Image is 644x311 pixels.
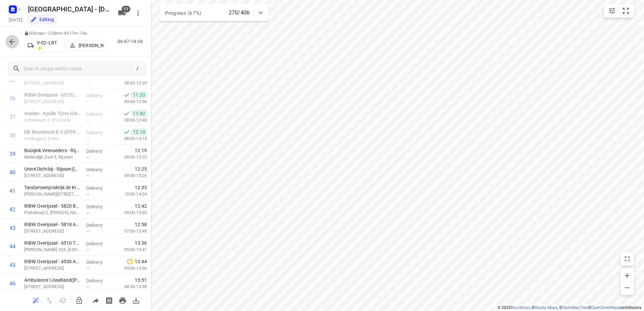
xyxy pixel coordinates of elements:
span: 12:33 [135,184,147,191]
div: 36 [9,95,15,102]
button: Fit zoom [619,4,633,18]
a: Stadia Maps [535,305,557,310]
div: 39 [9,151,15,157]
span: — [86,229,90,234]
div: 40 [9,169,15,176]
p: RIBW Overijssel - 5820 BW Rijssen(Servicepunt) [24,203,81,209]
p: [PERSON_NAME] [78,43,103,48]
p: RIBW Overijssel - 4530 Ambulant Zwolle Zuid(Servicepunt) [24,258,81,265]
span: Share route [89,297,102,303]
p: V-02-LRT ⚡ [37,40,62,51]
div: 42 [9,206,15,213]
span: — [86,99,90,104]
p: Veldegge 6, Enter [24,135,81,142]
p: 09:00-13:33 [114,209,147,216]
input: Search stops within route [23,64,134,74]
p: Delivery [86,129,111,136]
p: [STREET_ADDRESS] [24,283,81,290]
p: Delivery [86,148,111,154]
p: 08:30-13:59 [114,283,147,290]
span: 12:19 [135,147,147,154]
p: Grote Beerstraat 24, Enschede [24,98,81,105]
p: Molendijk Zuid 3, Rijssen [24,154,81,161]
p: Tandartsenpraktijk de Kroonweide(Brigitte Baan) [24,184,81,191]
button: Unlock route [72,294,86,307]
span: — [86,118,90,123]
span: Print shipping labels [102,297,116,303]
p: 06:47-14:34 [118,38,146,45]
p: 08:00-12:29 [114,80,147,87]
p: Delivery [86,166,111,173]
button: [PERSON_NAME] [66,40,106,51]
p: RIBW Overijssel - 4510 Tak van Poortvlietware(Servicepunt) [24,240,81,246]
p: Grotestraat 134, Nijverdal [24,228,81,235]
span: Progress (67%) [165,10,201,16]
p: Delivery [86,111,111,117]
span: — [86,81,90,86]
span: 13:51 [135,277,147,283]
div: Progress (67%)270/406 [160,4,269,22]
span: — [86,210,90,215]
div: 46 [9,280,15,287]
svg: Done [123,92,130,98]
span: 11 [122,6,130,12]
div: 45 [9,262,15,268]
span: Download route [129,297,143,303]
li: © 2025 , © , © © contributors [497,305,641,310]
p: [STREET_ADDRESS] [24,265,81,272]
span: — [86,192,90,197]
span: Reverse route [42,297,56,303]
div: / [134,65,141,72]
span: Reoptimize route [29,297,42,303]
h5: Rename [25,4,112,14]
p: Ambulance IJsselland(Jose Jansen) [24,277,81,283]
p: 270/406 [229,9,250,17]
button: V-02-LRT ⚡ [24,38,65,53]
a: OpenStreetMap [591,305,619,310]
p: Delivery [86,277,111,284]
button: More [131,6,145,20]
p: 08:00-13:22 [114,154,147,161]
p: [STREET_ADDRESS] [24,80,81,87]
span: Print route [116,297,129,303]
p: Delivery [86,222,111,229]
div: 43 [9,225,15,231]
span: 12:58 [135,221,147,228]
svg: Done [123,110,130,117]
p: Delivery [86,259,111,266]
p: Colosseum 2, Enschede [24,117,81,124]
div: 38 [9,132,15,139]
a: OpenMapTiles [562,305,588,310]
p: Elk Noordoost B.V.(Ghislaine Koers) [24,129,81,135]
span: — [86,173,90,178]
p: Delivery [86,185,111,192]
p: Univé Dichtbij - Rijssen(Marjan Pasop) [24,166,81,172]
p: Fluitekruid 2, [PERSON_NAME] [24,209,81,216]
p: 08:00-12:45 [114,117,147,124]
div: 37 [9,114,15,120]
span: — [86,136,90,141]
button: 11 [115,6,129,20]
span: — [86,247,90,252]
span: 11:42 [131,110,147,117]
span: 11:33 [131,92,147,98]
p: Delivery [86,203,111,210]
button: Map settings [605,4,619,18]
span: 12:25 [135,166,147,172]
p: Atalian - Apollo Tyres Global(Marion van Es) [24,110,81,117]
div: You are currently in edit mode. [30,16,54,23]
div: 41 [9,188,15,194]
p: 50 stops • 224km • 8h17m • 74u [24,30,106,37]
span: Sort by time window [56,297,69,303]
p: 07:00-13:45 [114,228,147,235]
p: Tak van Poortvlietware 32A, Zwolle [24,246,81,253]
p: 09:00-12:36 [114,98,147,105]
p: 09:00-13:36 [114,265,147,272]
p: Roelf Bosmastraat 39A, Rijssen [24,191,81,198]
span: — [86,155,90,160]
svg: Late [127,258,133,265]
span: 12:42 [135,203,147,209]
p: Booijink Veevoeders - Rijssen(Tomas Wagenaar) [24,147,81,154]
div: 44 [9,243,15,250]
p: 09:00-13:26 [114,172,147,179]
